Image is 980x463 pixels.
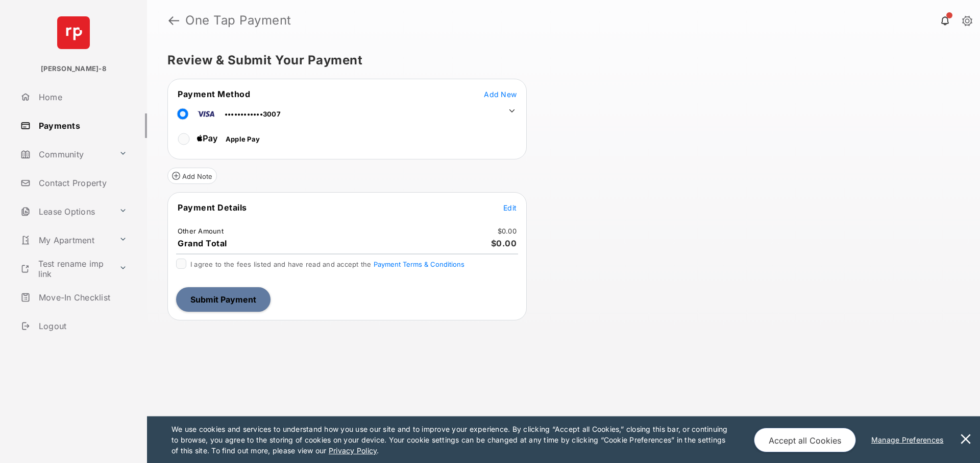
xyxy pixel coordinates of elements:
[16,314,147,338] a: Logout
[16,199,115,224] a: Lease Options
[171,424,732,456] p: We use cookies and services to understand how you use our site and to improve your experience. By...
[484,90,517,99] span: Add New
[16,85,147,109] a: Home
[178,238,227,248] span: Grand Total
[871,435,948,444] u: Manage Preferences
[484,89,517,99] button: Add New
[57,16,90,49] img: svg+xml;base64,PHN2ZyB4bWxucz0iaHR0cDovL3d3dy53My5vcmcvMjAwMC9zdmciIHdpZHRoPSI2NCIgaGVpZ2h0PSI2NC...
[167,54,951,66] h5: Review & Submit Your Payment
[190,260,464,268] span: I agree to the fees listed and have read and accept the
[178,89,250,99] span: Payment Method
[497,226,517,236] td: $0.00
[41,64,106,74] p: [PERSON_NAME]-8
[754,428,856,452] button: Accept all Cookies
[176,287,271,312] button: Submit Payment
[225,110,281,118] span: ••••••••••••3007
[177,226,224,236] td: Other Amount
[16,142,115,167] a: Community
[167,168,217,184] button: Add Note
[491,238,517,248] span: $0.00
[16,257,115,281] a: Test rename imp link
[16,285,147,310] a: Move-In Checklist
[226,135,260,143] span: Apple Pay
[16,171,147,195] a: Contact Property
[503,202,517,213] button: Edit
[374,260,464,268] button: I agree to the fees listed and have read and accept the
[178,202,247,213] span: Payment Details
[185,14,291,27] strong: One Tap Payment
[329,446,377,455] u: Privacy Policy
[16,113,147,138] a: Payments
[16,228,115,252] a: My Apartment
[503,203,517,212] span: Edit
